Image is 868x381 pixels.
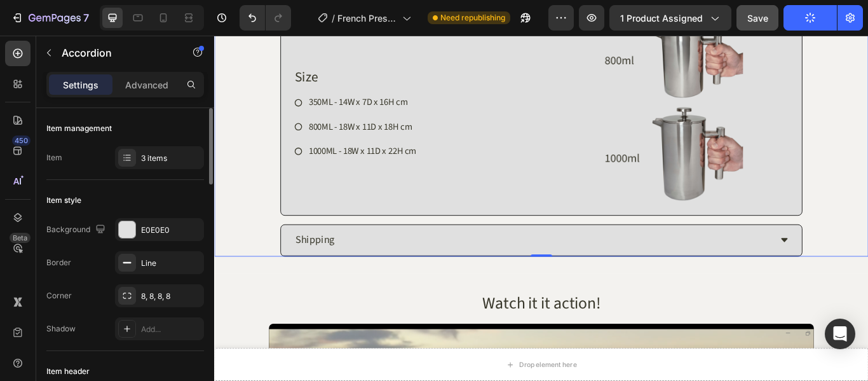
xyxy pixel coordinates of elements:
div: Line [141,258,201,269]
div: Item style [46,195,81,206]
iframe: Design area [214,36,868,381]
div: Border [46,257,71,268]
div: Background [46,221,108,239]
div: Undo/Redo [240,5,291,31]
p: Settings [63,78,98,92]
div: Beta [10,233,31,243]
span: Need republishing [440,12,505,24]
button: 1 product assigned [609,5,731,31]
p: Advanced [125,78,168,92]
span: 1 product assigned [620,11,703,25]
div: Add... [141,324,201,335]
div: Open Intercom Messenger [825,319,855,349]
p: Accordion [62,45,170,60]
span: Save [747,13,768,24]
div: 3 items [141,153,201,164]
div: Item management [46,123,112,134]
p: 7 [83,10,89,25]
div: 8, 8, 8, 8 [141,291,201,302]
div: Corner [46,290,72,301]
button: 7 [5,5,95,31]
div: E0E0E0 [141,225,201,236]
button: Save [736,5,778,31]
div: Item [46,152,62,163]
div: Shadow [46,323,76,335]
span: / [332,11,335,25]
div: Item header [46,366,90,377]
div: 450 [12,135,31,146]
span: French Press Product Page [337,11,397,25]
p: Shipping [95,228,140,249]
